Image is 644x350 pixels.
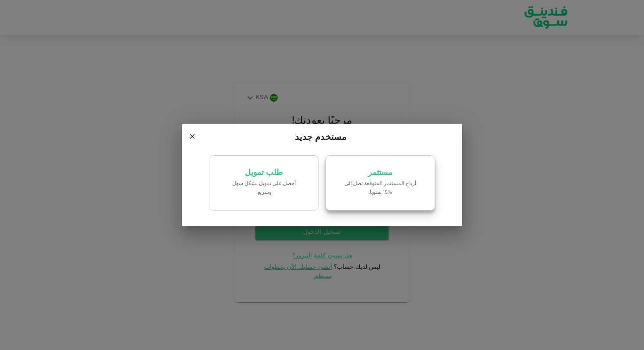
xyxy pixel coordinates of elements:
span: مستخدم جديد [295,131,350,145]
p: مستثمر [368,169,393,177]
p: ‏أحصل على تمويل بشكل سهل وسريع. [226,180,301,196]
a: طلب تمويل‏أحصل على تمويل بشكل سهل وسريع. [209,155,318,211]
p: طلب تمويل [245,169,283,177]
a: مستثمرأرباح المستثمر المتوقعة تصل إلى %15 سنويا. [326,155,435,211]
p: أرباح المستثمر المتوقعة تصل إلى %15 سنويا. [343,180,418,196]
